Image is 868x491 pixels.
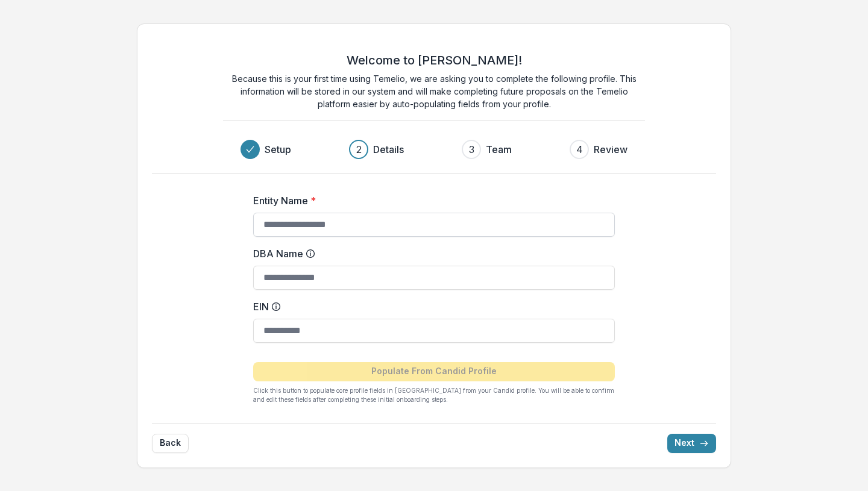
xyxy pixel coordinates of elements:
[253,299,608,314] label: EIN
[265,142,291,157] h3: Setup
[253,386,615,404] p: Click this button to populate core profile fields in [GEOGRAPHIC_DATA] from your Candid profile. ...
[469,142,474,157] div: 3
[373,142,404,157] h3: Details
[356,142,362,157] div: 2
[667,434,716,453] button: Next
[486,142,512,157] h3: Team
[152,434,189,453] button: Back
[576,142,583,157] div: 4
[253,362,615,381] button: Populate From Candid Profile
[347,53,522,67] h2: Welcome to [PERSON_NAME]!
[223,72,645,110] p: Because this is your first time using Temelio, we are asking you to complete the following profil...
[253,193,608,208] label: Entity Name
[241,140,627,159] div: Progress
[253,246,608,261] label: DBA Name
[594,142,627,157] h3: Review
